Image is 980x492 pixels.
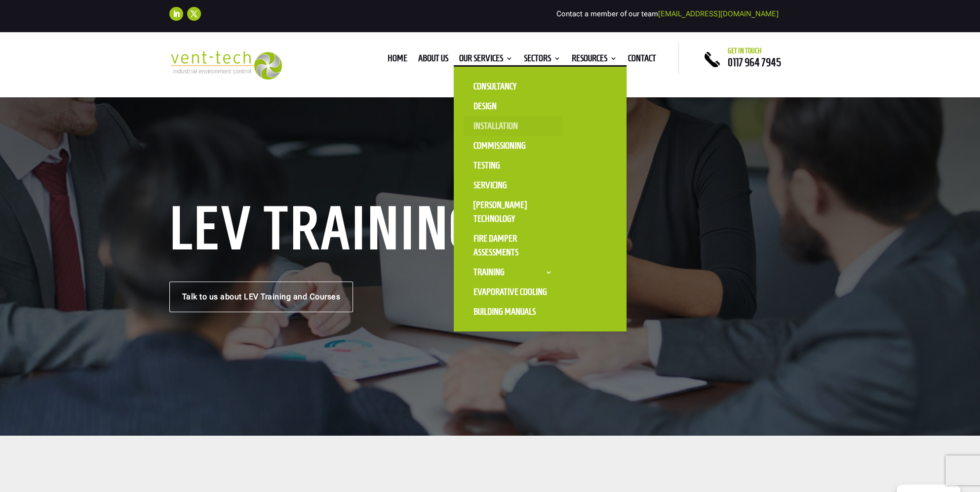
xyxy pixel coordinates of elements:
a: Home [388,55,407,66]
span: Contact a member of our team [556,9,779,18]
a: Design [464,96,562,116]
a: About us [418,55,448,66]
a: 0117 964 7945 [728,56,781,68]
a: Resources [572,55,617,66]
a: Follow on LinkedIn [169,7,183,21]
a: Servicing [464,175,562,195]
a: Our Services [459,55,513,66]
a: Talk to us about LEV Training and Courses [169,282,353,312]
a: Installation [464,116,562,136]
a: Building Manuals [464,302,562,322]
a: Commissioning [464,136,562,156]
span: Get in touch [728,47,762,55]
a: Contact [628,55,656,66]
a: Evaporative Cooling [464,282,562,302]
a: Consultancy [464,77,562,96]
a: Fire Damper Assessments [464,229,562,262]
a: Follow on X [187,7,201,21]
a: [PERSON_NAME] Technology [464,195,562,229]
img: 2023-09-27T08_35_16.549ZVENT-TECH---Clear-background [169,51,282,80]
a: Training [464,262,562,282]
h1: LEV Training Courses [169,205,490,257]
a: Sectors [524,55,561,66]
a: Testing [464,156,562,175]
a: [EMAIL_ADDRESS][DOMAIN_NAME] [658,9,779,18]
